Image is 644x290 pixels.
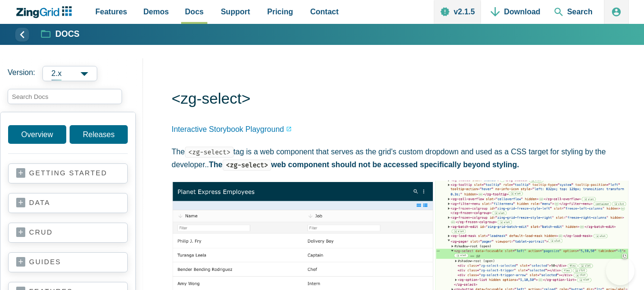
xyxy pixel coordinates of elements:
[70,125,128,144] a: Releases
[16,198,120,208] a: data
[143,5,169,18] span: Demos
[209,161,519,169] strong: The web component should not be accessed specifically beyond styling.
[16,258,120,267] a: guides
[267,5,293,18] span: Pricing
[221,5,250,18] span: Support
[185,5,204,18] span: Docs
[55,30,80,39] strong: Docs
[185,147,234,158] code: <zg-select>
[41,29,80,40] a: Docs
[8,66,135,81] label: Versions
[172,89,629,110] h1: <zg-select>
[15,6,77,18] a: ZingChart Logo. Click to return to the homepage
[172,123,292,136] a: Interactive Storybook Playground
[8,66,35,81] span: Version:
[16,228,120,237] a: crud
[223,160,271,171] code: <zg-select>
[8,125,66,144] a: Overview
[8,89,122,104] input: search input
[606,257,634,285] iframe: Help Scout Beacon - Open
[172,145,629,171] p: The tag is a web component that serves as the grid's custom dropdown and used as a CSS target for...
[95,5,127,18] span: Features
[16,169,120,178] a: getting started
[310,5,339,18] span: Contact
